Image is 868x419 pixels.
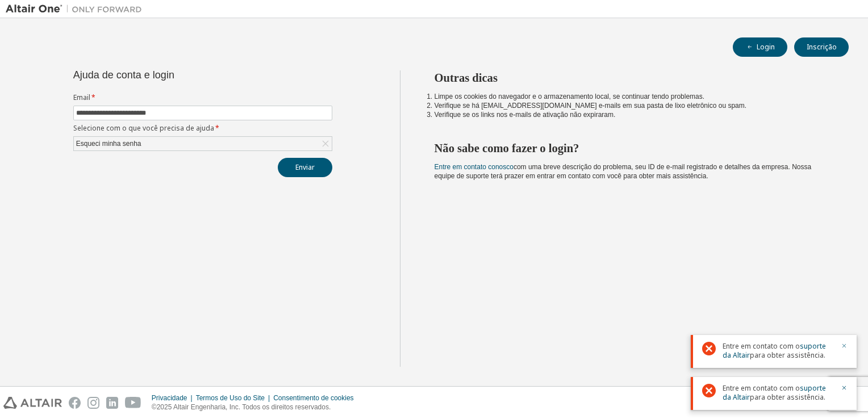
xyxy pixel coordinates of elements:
button: Login [733,37,787,57]
span: Entre em contato com o para obter assistência. [723,342,834,360]
font: 2025 Altair Engenharia, Inc. Todos os direitos reservados. [157,403,331,411]
button: Enviar [278,158,332,177]
img: altair_logo.svg [3,397,62,409]
a: Entre em contato conosco [435,163,514,171]
span: com uma breve descrição do problema, seu ID de e-mail registrado e detalhes da empresa. Nossa equ... [435,163,812,180]
div: Esqueci minha senha [74,137,143,150]
img: facebook.svg [69,397,81,409]
div: Consentimento de cookies [273,393,360,403]
li: Verifique se os links nos e-mails de ativação não expiraram. [435,110,829,119]
div: Ajuda de conta e login [73,70,281,79]
img: instagram.svg [87,397,99,409]
div: Esqueci minha senha [74,137,332,150]
font: Email [73,93,90,102]
span: Entre em contato com o para obter assistência. [723,384,834,402]
a: suporte da Altair [723,383,826,402]
li: Limpe os cookies do navegador e o armazenamento local, se continuar tendo problemas. [435,92,829,101]
img: linkedin.svg [106,397,118,409]
img: youtube.svg [125,397,141,409]
div: Termos de Uso do Site [196,393,274,403]
li: Verifique se há [EMAIL_ADDRESS][DOMAIN_NAME] e-mails em sua pasta de lixo eletrônico ou spam. [435,101,829,110]
h2: Não sabe como fazer o login? [435,141,829,156]
a: suporte da Altair [723,341,826,360]
h2: Outras dicas [435,70,829,85]
img: Altair Um [6,3,148,15]
div: Privacidade [152,393,196,403]
font: Login [757,43,775,52]
font: Selecione com o que você precisa de ajuda [73,123,214,133]
p: © [152,403,361,412]
button: Inscrição [794,37,849,57]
